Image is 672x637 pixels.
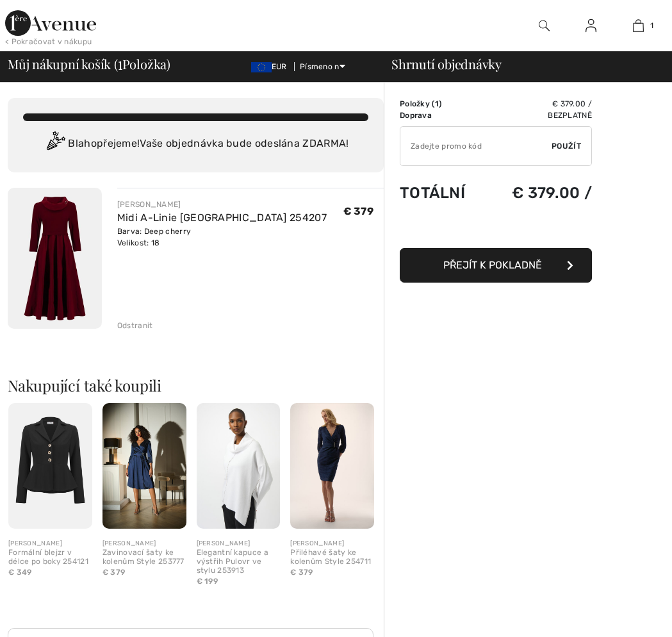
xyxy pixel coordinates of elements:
span: € 199 [197,577,218,586]
div: [PERSON_NAME] [102,539,186,549]
font: Položka) [122,55,170,72]
img: Euro [251,62,272,72]
td: € 379.00 / [486,98,592,110]
span: EUR [251,62,292,71]
div: [PERSON_NAME] [290,539,374,549]
div: Formální blejzr v délce po boky 254121 [8,549,92,567]
div: Shrnutí objednávky [376,58,664,70]
span: € 379 [290,568,313,577]
iframe: PayPal [400,215,592,244]
span: Použít [552,140,581,152]
span: 1 [118,54,122,71]
img: Elegantní kapuce a výstřih Pulovr ve stylu 253913 [197,403,281,529]
font: Písmeno n [300,62,340,71]
span: Přejít k pokladně [443,259,542,271]
div: Elegantní kapuce a výstřih Pulovr ve stylu 253913 [197,549,281,575]
td: Bezplatně [486,110,592,121]
img: Moje informace [586,18,596,33]
img: Moje taška [633,18,644,33]
img: Přiléhavé šaty ke kolenům Style 254711 [290,403,374,529]
span: € 349 [8,568,32,577]
button: Přejít k pokladně [400,248,592,283]
span: € 379 [102,568,126,577]
font: Barva: Deep cherry Velikost: 18 [117,227,191,247]
img: Midi A-Linie Šaty Styl 254207 [8,188,102,329]
td: € 379.00 / [486,171,592,215]
a: Midi A-Linie [GEOGRAPHIC_DATA] 254207 [117,211,327,224]
div: Zavinovací šaty ke kolenům Style 253777 [102,549,186,567]
td: Totální [400,171,486,215]
div: [PERSON_NAME] [197,539,281,549]
img: Congratulation2.svg [42,131,68,157]
font: Můj nákupní košík ( [8,55,118,72]
span: 1 [435,99,439,108]
input: Promo code [400,127,552,165]
span: € 379 [343,205,374,217]
font: Blahopřejeme! Vaše objednávka bude odeslána ZDARMA! [68,137,348,149]
td: ) [400,98,486,110]
font: Položky ( [400,99,439,108]
h2: Nakupující také koupili [8,377,384,393]
div: [PERSON_NAME] [117,199,327,210]
td: Doprava [400,110,486,121]
span: 1 [650,20,653,31]
div: Odstranit [117,320,153,331]
div: < Pokračovat v nákupu [5,36,92,47]
div: [PERSON_NAME] [8,539,92,549]
a: 1 [616,18,661,33]
img: Vyhledávání na webu [539,18,550,33]
a: Sign In [575,18,607,34]
div: Přiléhavé šaty ke kolenům Style 254711 [290,549,374,567]
img: Formální blejzr v délce po boky 254121 [8,403,92,529]
img: 1ère Avenue [5,10,96,36]
img: Zavinovací šaty ke kolenům Style 253777 [102,403,186,529]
